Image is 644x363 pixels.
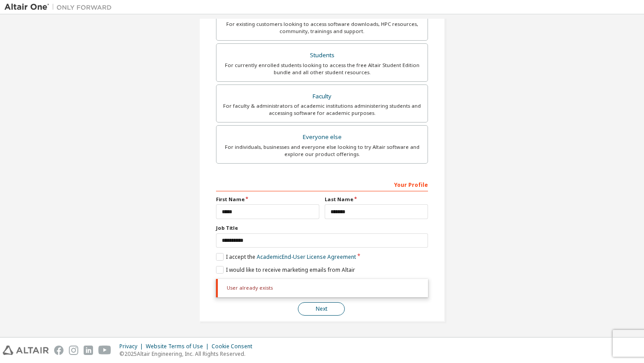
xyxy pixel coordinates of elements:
[98,346,111,355] img: youtube.svg
[325,196,428,203] label: Last Name
[216,253,356,261] label: I accept the
[4,3,116,12] img: Altair One
[222,49,422,62] div: Students
[216,266,355,274] label: I would like to receive marketing emails from Altair
[222,21,422,35] div: For existing customers looking to access software downloads, HPC resources, community, trainings ...
[222,62,422,76] div: For currently enrolled students looking to access the free Altair Student Edition bundle and all ...
[216,196,319,203] label: First Name
[54,346,64,355] img: facebook.svg
[69,346,78,355] img: instagram.svg
[257,253,356,261] a: Academic End-User License Agreement
[222,102,422,117] div: For faculty & administrators of academic institutions administering students and accessing softwa...
[146,343,212,350] div: Website Terms of Use
[212,343,258,350] div: Cookie Consent
[216,177,428,191] div: Your Profile
[222,131,422,144] div: Everyone else
[298,302,345,316] button: Next
[216,224,428,232] label: Job Title
[222,90,422,103] div: Faculty
[119,350,258,358] p: © 2025 Altair Engineering, Inc. All Rights Reserved.
[222,144,422,158] div: For individuals, businesses and everyone else looking to try Altair software and explore our prod...
[84,346,93,355] img: linkedin.svg
[216,279,428,297] div: User already exists
[3,346,49,355] img: altair_logo.svg
[119,343,146,350] div: Privacy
